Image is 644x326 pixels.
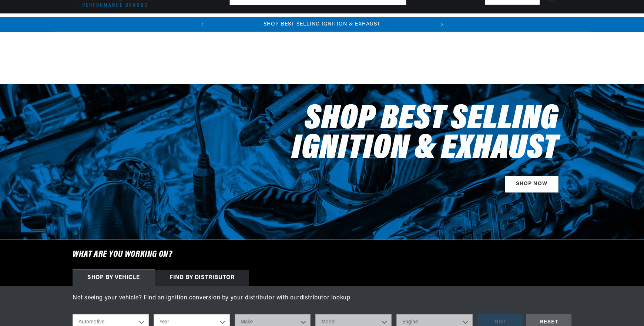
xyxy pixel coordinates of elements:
[288,14,330,31] summary: Engine Swaps
[54,17,590,32] slideshow-component: Translation missing: en.sections.announcements.announcement_bar
[73,293,571,303] p: Not seeing your vehicle? Find an ignition conversion by your distributor with our
[54,240,590,269] h6: What are you working on?
[300,295,350,301] a: distributor lookup
[73,270,155,286] div: Shop by vehicle
[132,14,194,31] summary: Coils & Distributors
[505,176,559,193] a: SHOP NOW
[435,17,449,32] button: Translation missing: en.sections.announcements.next_announcement
[242,105,559,164] h2: Shop Best Selling Ignition & Exhaust
[210,20,435,28] div: Announcement
[330,14,384,31] summary: Battery Products
[527,14,571,31] summary: Product Support
[195,17,210,32] button: Translation missing: en.sections.announcements.previous_announcement
[436,14,474,31] summary: Motorcycle
[73,14,132,31] summary: Ignition Conversions
[264,21,380,27] a: SHOP BEST SELLING IGNITION & EXHAUST
[384,14,436,31] summary: Spark Plug Wires
[155,270,249,286] div: Find by Distributor
[210,20,435,28] div: 1 of 2
[194,14,288,31] summary: Headers, Exhausts & Components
